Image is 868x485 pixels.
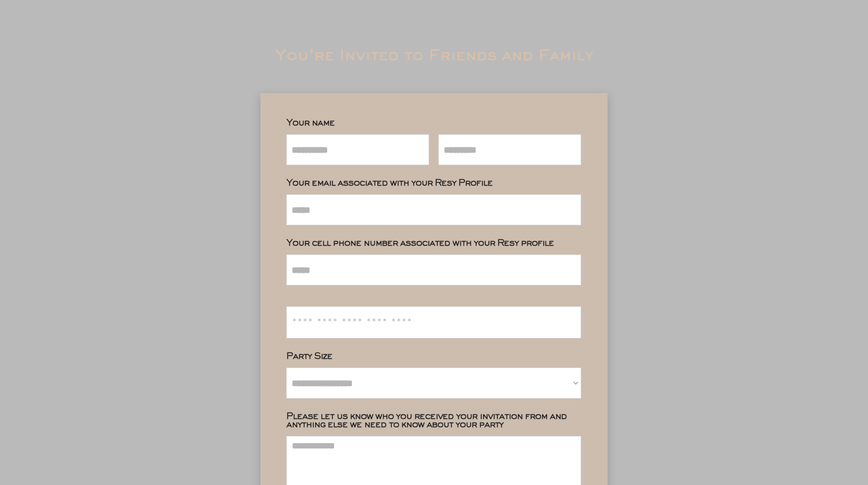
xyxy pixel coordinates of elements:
[275,50,593,64] div: You’re Invited to Friends and Family
[286,179,581,187] div: Your email associated with your Resy Profile
[286,119,581,127] div: Your name
[286,352,581,361] div: Party Size
[286,239,581,248] div: Your cell phone number associated with your Resy profile
[286,413,581,429] div: Please let us know who you received your invitation from and anything else we need to know about ...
